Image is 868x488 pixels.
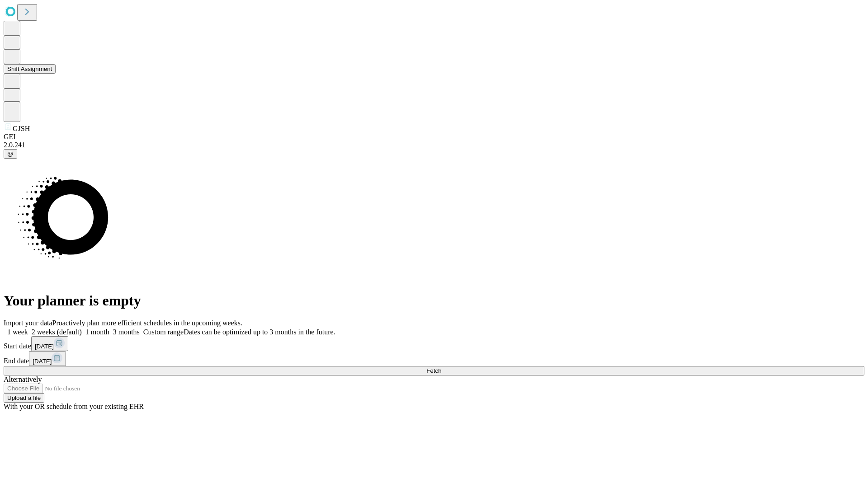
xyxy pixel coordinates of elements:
[35,343,54,350] span: [DATE]
[113,328,140,336] span: 3 months
[4,292,864,309] h1: Your planner is empty
[4,319,52,327] span: Import your data
[426,367,441,374] span: Fetch
[4,403,144,410] span: With your OR schedule from your existing EHR
[52,319,242,327] span: Proactively plan more efficient schedules in the upcoming weeks.
[184,328,335,336] span: Dates can be optimized up to 3 months in the future.
[4,141,864,149] div: 2.0.241
[4,133,864,141] div: GEI
[4,149,17,159] button: @
[4,64,56,74] button: Shift Assignment
[4,375,42,383] span: Alternatively
[4,366,864,375] button: Fetch
[85,328,109,336] span: 1 month
[7,328,28,336] span: 1 week
[4,336,864,351] div: Start date
[32,328,82,336] span: 2 weeks (default)
[31,336,68,351] button: [DATE]
[13,125,30,132] span: GJSH
[143,328,184,336] span: Custom range
[29,351,66,366] button: [DATE]
[4,393,44,403] button: Upload a file
[33,358,52,365] span: [DATE]
[4,351,864,366] div: End date
[7,150,14,157] span: @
